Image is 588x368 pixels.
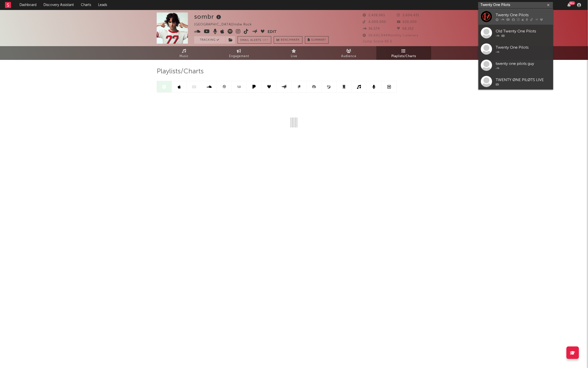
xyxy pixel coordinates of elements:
[363,27,380,30] span: 36,574
[478,41,553,57] a: Twenty One Pilots
[478,57,553,73] a: twenty one pilots guy
[568,3,571,7] button: 99+
[397,20,417,24] span: 620,000
[478,2,553,8] input: Search for artists
[496,28,551,34] div: Old Twenty One Pilots
[376,46,431,60] a: Playlists/Charts
[363,14,385,17] span: 2,426,961
[496,77,551,83] div: TWENTY ØNE PILØTS LIVE
[496,61,551,67] div: twenty one pilots guy
[496,12,551,18] div: Twenty One Pilots
[281,37,300,43] span: Benchmark
[229,53,249,59] span: Engagement
[478,8,553,25] a: Twenty One Pilots
[478,73,553,90] a: TWENTY ØNE PILØTS LIVE
[569,1,575,5] div: 99 +
[305,36,329,44] button: Summary
[363,34,418,37] span: 58,692,844 Monthly Listeners
[397,14,420,17] span: 2,604,431
[194,22,258,28] div: [GEOGRAPHIC_DATA] | Indie Rock
[157,46,212,60] a: Music
[291,53,297,59] span: Live
[180,53,189,59] span: Music
[263,39,269,42] em: Off
[274,36,302,44] a: Benchmark
[268,29,277,35] button: Edit
[392,53,416,59] span: Playlists/Charts
[267,46,321,60] a: Live
[212,46,267,60] a: Engagement
[238,36,271,44] button: Email AlertsOff
[363,40,392,43] span: Jump Score: 86.6
[194,12,222,21] div: sombr
[478,25,553,41] a: Old Twenty One Pilots
[397,27,414,30] span: 68,252
[194,36,225,44] button: Tracking
[157,69,204,75] span: Playlists/Charts
[311,39,326,41] span: Summary
[363,20,386,24] span: 4,000,000
[341,53,357,59] span: Audience
[496,44,551,50] div: Twenty One Pilots
[321,46,376,60] a: Audience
